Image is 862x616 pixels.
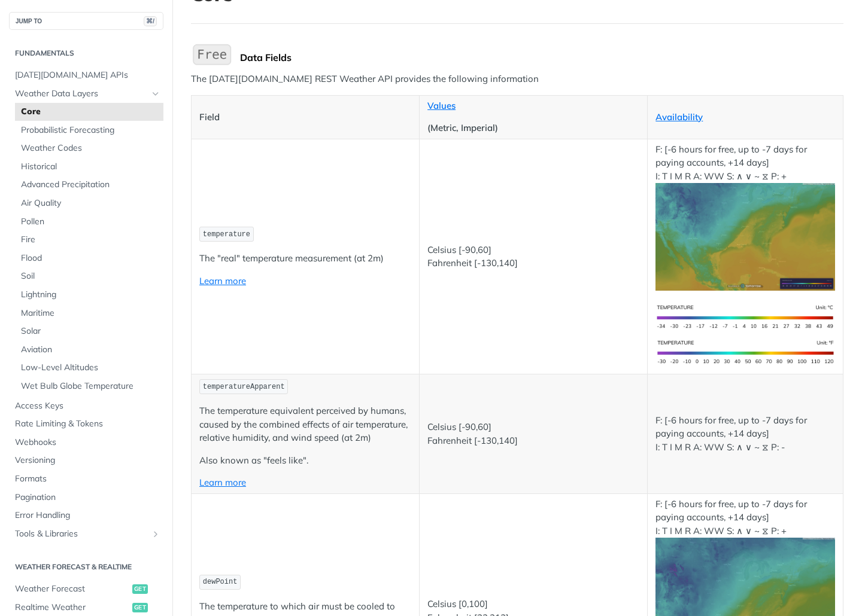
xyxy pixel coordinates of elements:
a: Wet Bulb Globe Temperature [15,377,163,395]
span: [DATE][DOMAIN_NAME] APIs [15,69,160,81]
a: Versioning [9,452,163,469]
span: Maritime [21,307,160,319]
span: Wet Bulb Globe Temperature [21,380,160,392]
span: Flood [21,252,160,264]
p: The [DATE][DOMAIN_NAME] REST Weather API provides the following information [191,72,843,86]
a: Core [15,103,163,121]
span: get [132,603,148,612]
a: Pollen [15,213,163,231]
span: Formats [15,473,160,485]
span: Weather Data Layers [15,88,148,100]
button: Show subpages for Tools & Libraries [151,529,160,539]
p: Celsius [-90,60] Fahrenheit [-130,140] [427,243,639,270]
a: Probabilistic Forecasting [15,121,163,139]
p: (Metric, Imperial) [427,121,639,135]
a: Rate Limiting & Tokens [9,415,163,433]
p: Field [199,111,411,124]
span: ⌘/ [144,16,157,26]
a: Access Keys [9,397,163,415]
span: Probabilistic Forecasting [21,124,160,136]
a: Learn more [199,275,246,286]
p: Also known as "feels like". [199,454,411,468]
span: Fire [21,234,160,246]
span: Expand image [655,585,835,596]
a: Weather Data LayersHide subpages for Weather Data Layers [9,85,163,103]
a: Error Handling [9,507,163,524]
span: Weather Codes [21,142,160,154]
a: Weather Codes [15,139,163,157]
span: Soil [21,270,160,282]
span: Pollen [21,216,160,228]
span: Access Keys [15,400,160,412]
a: Formats [9,470,163,488]
span: Solar [21,325,160,337]
p: The temperature equivalent perceived by humans, caused by the combined effects of air temperature... [199,404,411,445]
a: Tools & LibrariesShow subpages for Tools & Libraries [9,525,163,543]
a: Values [427,100,456,111]
button: JUMP TO⌘/ [9,12,163,30]
a: Webhooks [9,434,163,452]
img: temperature-us [655,335,835,370]
a: Aviation [15,341,163,359]
span: Realtime Weather [15,602,129,614]
span: Historical [21,161,160,173]
a: Availability [655,111,703,123]
div: Data Fields [240,51,843,63]
a: Fire [15,231,163,249]
button: Hide subpages for Weather Data Layers [151,89,160,99]
span: Expand image [655,311,835,322]
span: Advanced Precipitation [21,179,160,191]
p: F: [-6 hours for free, up to -7 days for paying accounts, +14 days] I: T I M R A: WW S: ∧ ∨ ~ ⧖ P: - [655,414,835,455]
span: Aviation [21,344,160,356]
span: Lightning [21,289,160,301]
a: Lightning [15,286,163,304]
span: get [132,584,148,594]
a: Air Quality [15,194,163,212]
span: dewPoint [203,578,238,586]
a: Solar [15,322,163,340]
a: Low-Level Altitudes [15,359,163,377]
a: Weather Forecastget [9,580,163,598]
span: Tools & Libraries [15,528,148,540]
a: Pagination [9,489,163,507]
span: Error Handling [15,510,160,522]
img: temperature [655,183,835,291]
span: Versioning [15,455,160,466]
span: Webhooks [15,437,160,449]
span: temperatureApparent [203,383,285,391]
span: Expand image [655,230,835,242]
span: Rate Limiting & Tokens [15,418,160,430]
a: Soil [15,267,163,285]
a: Historical [15,158,163,176]
h2: Fundamentals [9,48,163,59]
a: [DATE][DOMAIN_NAME] APIs [9,66,163,84]
span: Weather Forecast [15,583,129,595]
a: Flood [15,249,163,267]
span: Core [21,106,160,118]
span: Pagination [15,492,160,504]
p: Celsius [-90,60] Fahrenheit [-130,140] [427,420,639,447]
span: Air Quality [21,197,160,209]
a: Learn more [199,477,246,488]
img: temperature-si [655,300,835,335]
a: Maritime [15,304,163,322]
span: temperature [203,230,250,239]
span: Expand image [655,346,835,358]
h2: Weather Forecast & realtime [9,562,163,572]
p: F: [-6 hours for free, up to -7 days for paying accounts, +14 days] I: T I M R A: WW S: ∧ ∨ ~ ⧖ P: + [655,143,835,291]
a: Advanced Precipitation [15,176,163,194]
p: The "real" temperature measurement (at 2m) [199,252,411,266]
span: Low-Level Altitudes [21,362,160,374]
